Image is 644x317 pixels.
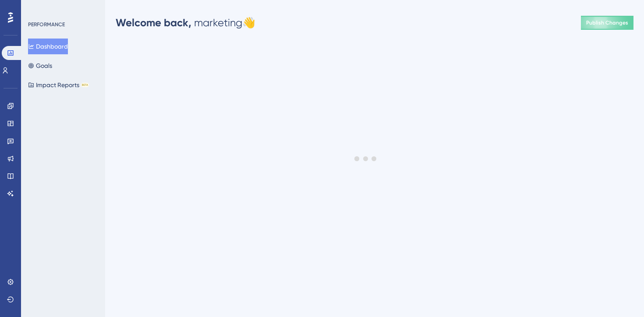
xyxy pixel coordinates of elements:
[28,58,52,74] button: Goals
[28,77,89,93] button: Impact ReportsBETA
[586,19,628,26] span: Publish Changes
[28,21,65,28] div: PERFORMANCE
[581,16,633,30] button: Publish Changes
[28,39,68,54] button: Dashboard
[116,16,255,30] div: marketing 👋
[116,16,191,29] span: Welcome back,
[81,83,89,87] div: BETA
